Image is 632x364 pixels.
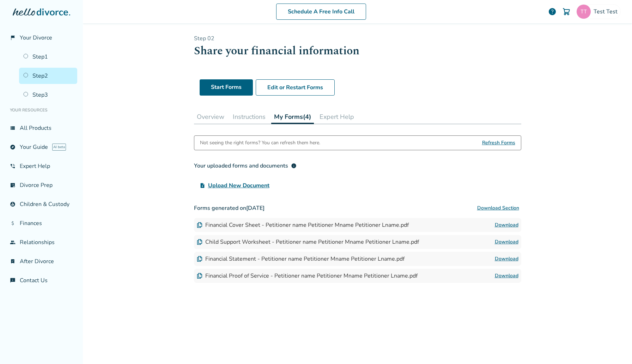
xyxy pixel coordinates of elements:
[6,30,77,46] a: flag_2Your Divorce
[200,136,320,150] div: Not seeing the right forms? You can refresh them here.
[194,42,521,60] h1: Share your financial information
[10,278,16,283] span: chat_info
[194,35,521,42] p: Step 0 2
[194,201,521,215] h3: Forms generated on [DATE]
[10,220,16,226] span: attach_money
[194,162,297,170] div: Your uploaded forms and documents
[562,7,571,16] img: Cart
[200,79,253,96] a: Start Forms
[10,144,16,150] span: explore
[194,110,227,124] button: Overview
[20,34,52,42] span: Your Divorce
[6,215,77,231] a: attach_moneyFinances
[291,163,297,169] span: info
[317,110,357,124] button: Expert Help
[6,196,77,212] a: account_childChildren & Custody
[495,238,518,246] a: Download
[475,201,521,215] button: Download Section
[197,273,202,279] img: Document
[19,87,77,103] a: Step3
[577,5,591,19] img: sephiroth.jedidiah@freedrops.org
[208,181,269,190] span: Upload New Document
[52,144,66,151] span: AI beta
[10,35,16,41] span: flag_2
[197,272,418,280] div: Financial Proof of Service - Petitioner name Petitioner Mname Petitioner Lname.pdf
[197,221,409,229] div: Financial Cover Sheet - Petitioner name Petitioner Mname Petitioner Lname.pdf
[10,239,16,245] span: group
[6,120,77,136] a: view_listAll Products
[10,182,16,188] span: list_alt_check
[276,4,366,20] a: Schedule A Free Info Call
[10,259,16,264] span: bookmark_check
[200,183,205,188] span: upload_file
[10,201,16,207] span: account_child
[256,79,335,96] button: Edit or Restart Forms
[197,239,202,245] img: Document
[6,253,77,269] a: bookmark_checkAfter Divorce
[495,255,518,263] a: Download
[6,234,77,250] a: groupRelationships
[6,139,77,155] a: exploreYour GuideAI beta
[10,163,16,169] span: phone_in_talk
[6,158,77,174] a: phone_in_talkExpert Help
[594,8,620,16] span: Test Test
[197,255,405,263] div: Financial Statement - Petitioner name Petitioner Mname Petitioner Lname.pdf
[10,125,16,131] span: view_list
[548,7,557,16] a: help
[495,221,518,229] a: Download
[482,136,515,150] span: Refresh Forms
[6,272,77,289] a: chat_infoContact Us
[197,222,202,228] img: Document
[230,110,268,124] button: Instructions
[19,49,77,65] a: Step1
[271,110,314,124] button: My Forms(4)
[197,256,202,262] img: Document
[19,68,77,84] a: Step2
[197,238,419,246] div: Child Support Worksheet - Petitioner name Petitioner Mname Petitioner Lname.pdf
[6,177,77,193] a: list_alt_checkDivorce Prep
[6,103,77,117] li: Your Resources
[495,272,518,280] a: Download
